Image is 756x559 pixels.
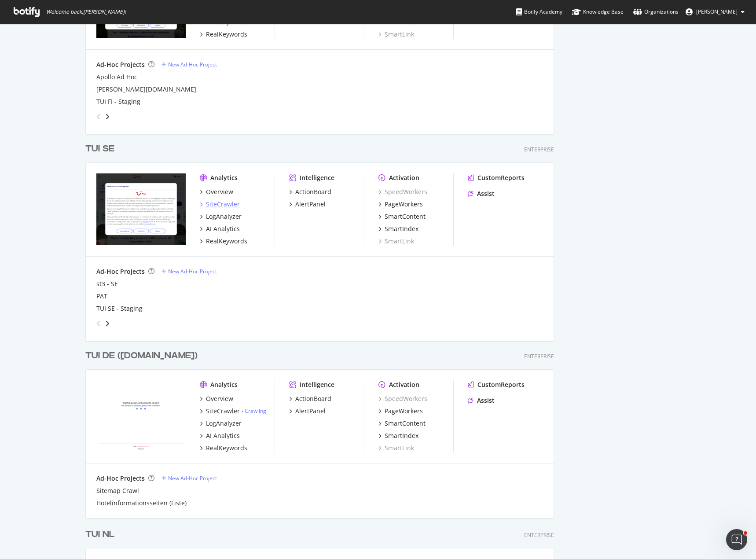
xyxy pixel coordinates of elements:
[161,61,217,68] a: New Ad-Hoc Project
[289,200,326,209] a: AlertPanel
[200,407,266,416] a: SiteCrawler- Crawling
[385,212,426,221] div: SmartContent
[210,173,238,182] div: Analytics
[477,173,525,182] div: CustomReports
[46,8,126,15] span: Welcome back, [PERSON_NAME] !
[477,396,495,405] div: Assist
[206,419,242,428] div: LogAnalyzer
[200,224,240,233] a: AI Analytics
[477,189,495,198] div: Assist
[96,292,107,301] a: PAT
[295,200,326,209] div: AlertPanel
[96,486,139,495] a: Sitemap Crawl
[96,60,145,69] div: Ad-Hoc Projects
[289,394,331,403] a: ActionBoard
[96,279,118,288] a: st3 - SE
[206,30,247,39] div: RealKeywords
[726,529,747,550] iframe: Intercom live chat
[206,431,240,440] div: AI Analytics
[85,528,118,541] a: TUI NL
[85,528,114,541] div: TUI NL
[200,200,240,209] a: SiteCrawler
[200,212,242,221] a: LogAnalyzer
[524,146,554,153] div: Enterprise
[200,419,242,428] a: LogAnalyzer
[633,7,679,16] div: Organizations
[468,189,495,198] a: Assist
[206,237,247,246] div: RealKeywords
[245,407,266,415] a: Crawling
[206,200,240,209] div: SiteCrawler
[161,268,217,275] a: New Ad-Hoc Project
[85,143,114,155] div: TUI SE
[200,444,247,452] a: RealKeywords
[104,319,110,328] div: angle-right
[206,444,247,452] div: RealKeywords
[96,304,143,313] a: TUI SE - Staging
[295,394,331,403] div: ActionBoard
[378,394,427,403] a: SpeedWorkers
[378,188,427,196] a: SpeedWorkers
[161,474,217,482] a: New Ad-Hoc Project
[93,110,104,124] div: angle-left
[524,531,554,539] div: Enterprise
[168,61,217,68] div: New Ad-Hoc Project
[389,380,419,389] div: Activation
[378,200,423,209] a: PageWorkers
[200,431,240,440] a: AI Analytics
[468,173,525,182] a: CustomReports
[206,407,240,416] div: SiteCrawler
[385,407,423,416] div: PageWorkers
[96,267,145,276] div: Ad-Hoc Projects
[104,112,110,121] div: angle-right
[96,474,145,483] div: Ad-Hoc Projects
[295,407,326,416] div: AlertPanel
[300,173,334,182] div: Intelligence
[85,349,198,362] div: TUI DE ([DOMAIN_NAME])
[378,431,418,440] a: SmartIndex
[206,212,242,221] div: LogAnalyzer
[378,224,418,233] a: SmartIndex
[168,268,217,275] div: New Ad-Hoc Project
[378,419,426,428] a: SmartContent
[378,407,423,416] a: PageWorkers
[289,407,326,416] a: AlertPanel
[93,316,104,331] div: angle-left
[378,30,414,39] a: SmartLink
[85,143,118,155] a: TUI SE
[168,474,217,482] div: New Ad-Hoc Project
[200,188,233,196] a: Overview
[96,73,137,81] a: Apollo Ad Hoc
[378,212,426,221] a: SmartContent
[468,380,525,389] a: CustomReports
[524,353,554,360] div: Enterprise
[295,188,331,196] div: ActionBoard
[385,224,418,233] div: SmartIndex
[378,444,414,452] a: SmartLink
[206,394,233,403] div: Overview
[96,97,140,106] a: TUI FI - Staging
[378,237,414,246] a: SmartLink
[96,173,186,245] img: tui.se
[468,396,495,405] a: Assist
[385,431,418,440] div: SmartIndex
[477,380,525,389] div: CustomReports
[206,224,240,233] div: AI Analytics
[96,85,196,94] a: [PERSON_NAME][DOMAIN_NAME]
[96,380,186,452] img: tui.com
[679,5,752,19] button: [PERSON_NAME]
[85,349,201,362] a: TUI DE ([DOMAIN_NAME])
[210,380,238,389] div: Analytics
[300,380,334,389] div: Intelligence
[206,188,233,196] div: Overview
